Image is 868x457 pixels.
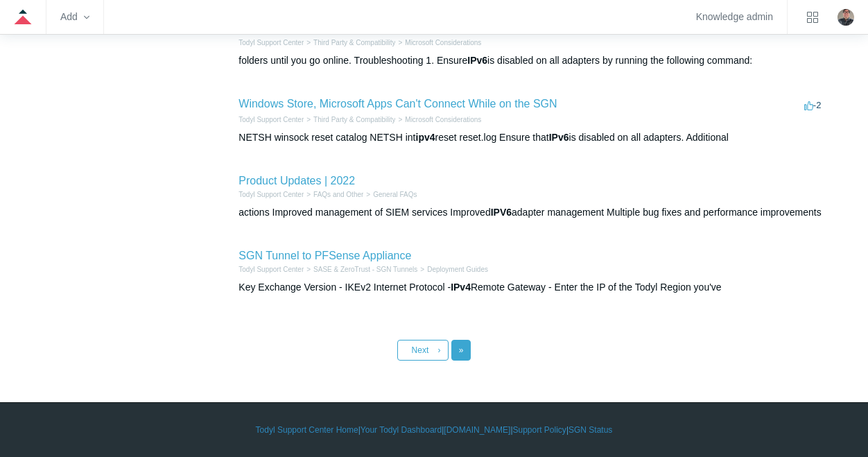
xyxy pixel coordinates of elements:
[804,100,822,110] span: -2
[238,37,304,48] li: Todyl Support Center
[238,39,304,46] a: Todyl Support Center
[467,55,487,66] em: IPv6
[238,191,304,198] a: Todyl Support Center
[304,114,395,125] li: Third Party & Compatibility
[238,250,411,261] a: SGN Tunnel to PFSense Appliance
[451,282,471,293] em: IPv4
[416,132,435,143] em: ipv4
[549,132,569,143] em: IPv6
[491,207,512,218] em: IPV6
[238,116,304,123] a: Todyl Support Center
[427,266,488,273] a: Deployment Guides
[313,266,417,273] a: SASE & ZeroTrust - SGN Tunnels
[438,345,441,355] span: ›
[60,13,89,21] zd-hc-trigger: Add
[238,280,824,295] div: Key Exchange Version - IKEv2 Internet Protocol - Remote Gateway - Enter the IP of the Todyl Regio...
[238,130,824,145] div: NETSH winsock reset catalog NETSH int reset reset.log Ensure that is disabled on all adapters. Ad...
[412,345,429,355] span: Next
[444,424,510,436] a: [DOMAIN_NAME]
[238,114,304,125] li: Todyl Support Center
[373,191,417,198] a: General FAQs
[363,189,417,200] li: General FAQs
[44,424,825,436] div: | | | |
[417,264,488,275] li: Deployment Guides
[256,424,358,436] a: Todyl Support Center Home
[459,345,464,355] span: »
[304,189,363,200] li: FAQs and Other
[238,53,824,68] div: folders until you go online. Troubleshooting 1. Ensure is disabled on all adapters by running the...
[837,9,854,26] zd-hc-trigger: Click your profile icon to open the profile menu
[238,98,557,110] a: Windows Store, Microsoft Apps Can't Connect While on the SGN
[313,191,363,198] a: FAQs and Other
[395,114,481,125] li: Microsoft Considerations
[313,39,395,46] a: Third Party & Compatibility
[513,424,566,436] a: Support Policy
[238,175,355,187] a: Product Updates | 2022
[361,424,442,436] a: Your Todyl Dashboard
[304,264,417,275] li: SASE & ZeroTrust - SGN Tunnels
[837,9,854,26] img: user avatar
[313,116,395,123] a: Third Party & Compatibility
[405,116,481,123] a: Microsoft Considerations
[238,264,304,275] li: Todyl Support Center
[238,266,304,273] a: Todyl Support Center
[395,37,481,48] li: Microsoft Considerations
[238,189,304,200] li: Todyl Support Center
[568,424,612,436] a: SGN Status
[304,37,395,48] li: Third Party & Compatibility
[397,340,449,361] a: Next
[405,39,481,46] a: Microsoft Considerations
[696,13,773,21] a: Knowledge admin
[238,205,824,220] div: actions Improved management of SIEM services Improved adapter management Multiple bug fixes and p...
